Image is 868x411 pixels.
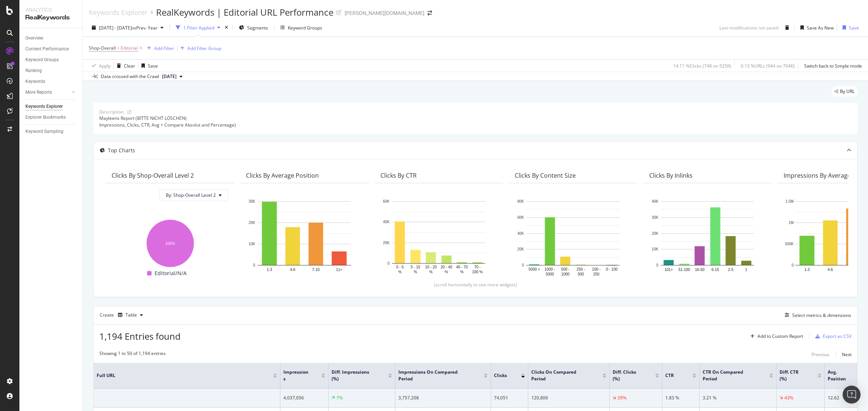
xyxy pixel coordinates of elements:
div: Clicks By CTR [380,172,417,179]
button: By: Shop-Overall Level 2 [159,189,228,201]
text: 1M [788,221,794,225]
text: 0 [388,261,390,265]
div: Analytics [25,6,77,13]
div: Export as CSV [823,333,852,339]
text: 7-10 [312,267,320,271]
div: Add Filter [154,45,174,52]
text: 1000 - [545,267,555,271]
text: 51-100 [678,267,690,271]
div: Explorer Bookmarks [25,113,66,121]
text: 5000 + [529,267,540,271]
span: Avg. Position [828,369,856,382]
svg: A chart. [112,215,228,269]
div: 120,806 [531,395,606,401]
div: Save [849,25,859,31]
button: Switch back to Simple mode [801,60,862,72]
div: Clicks By Average Position [246,172,319,179]
div: arrow-right-arrow-left [427,10,432,16]
text: 1000 [561,272,570,276]
div: 3,757,208 [398,395,488,401]
div: Save As New [807,25,834,31]
text: 100% [165,241,175,245]
div: [PERSON_NAME][DOMAIN_NAME] [345,9,424,17]
span: By: Shop-Overall Level 2 [166,192,216,198]
a: Ranking [25,67,77,75]
text: 30K [652,215,659,219]
text: 4-6 [290,267,296,271]
div: RealKeywords | Editorial URL Performance [156,6,333,19]
span: Diff. CTR (%) [780,369,806,382]
text: 10K [249,242,255,246]
div: 43% [784,395,793,401]
text: 500 [578,272,584,276]
span: 1,194 Entries found [99,330,181,342]
span: Clicks [494,372,510,379]
div: Open Intercom Messenger [843,386,861,404]
div: Description: [99,109,124,115]
text: % [445,270,448,274]
div: Last modifications not saved [719,25,778,31]
text: 10 - 20 [425,265,437,269]
span: [DATE] - [DATE] [99,25,132,31]
a: Keyword Groups [25,56,77,64]
div: A chart. [380,197,497,275]
svg: A chart. [246,197,363,278]
div: Next [842,351,852,358]
div: Keywords Explorer [25,103,63,110]
text: 20 - 40 [441,265,452,269]
div: 0.13 % URLs ( 944 on 704K ) [741,63,795,69]
text: 500K [785,242,794,246]
div: Showing 1 to 50 of 1,194 entries [99,350,166,359]
a: Overview [25,34,77,42]
text: 40 - 70 [456,265,468,269]
svg: A chart. [649,197,766,278]
div: 1 Filter Applied [183,25,214,31]
span: Clicks On Compared Period [531,369,591,382]
a: More Reports [25,88,70,96]
button: Save [840,22,859,34]
text: 80K [517,199,524,203]
div: Add Filter Group [187,45,221,52]
button: Add to Custom Report [747,330,803,342]
text: 20K [383,241,390,245]
div: Create [100,309,146,321]
span: vs Prev. Year [132,25,158,31]
text: 250 - [576,267,585,271]
text: 20K [249,221,255,225]
div: Add to Custom Report [757,334,803,339]
text: 100 % [472,270,483,274]
span: Diff. Clicks (%) [613,369,644,382]
button: Segments [236,22,271,34]
div: Overview [25,34,43,42]
text: 2-5 [728,267,734,271]
button: [DATE] [159,72,186,81]
div: 39% [617,395,626,401]
text: 0 - 5 [396,265,404,269]
text: 0 [253,263,255,267]
span: Impressions [283,369,310,382]
text: % [398,270,402,274]
button: Add Filter [144,44,174,53]
div: Mayleens Report (BITTE NICHT LÖSCHEN) Impressions, Clicks, CTR, Avg + Compare Absolut and Percent... [99,115,852,128]
text: 4-6 [828,267,833,271]
button: Apply [89,60,111,72]
text: 20K [652,231,659,235]
svg: A chart. [515,197,631,278]
text: 0 [522,263,524,267]
div: (scroll horizontally to see more widgets) [103,281,848,288]
text: 16-50 [695,267,704,271]
text: % [460,270,464,274]
div: 1.83 % [665,395,696,401]
text: 60K [517,215,524,219]
div: 7% [336,395,343,401]
div: Clicks By Content Size [515,172,576,179]
div: Data crossed with the Crawl [101,73,159,80]
div: Ranking [25,67,42,75]
text: 5000 [546,272,554,276]
button: Keyword Groups [277,22,325,34]
a: Explorer Bookmarks [25,113,77,121]
text: 0 [656,263,659,267]
a: Keyword Sampling [25,128,77,136]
